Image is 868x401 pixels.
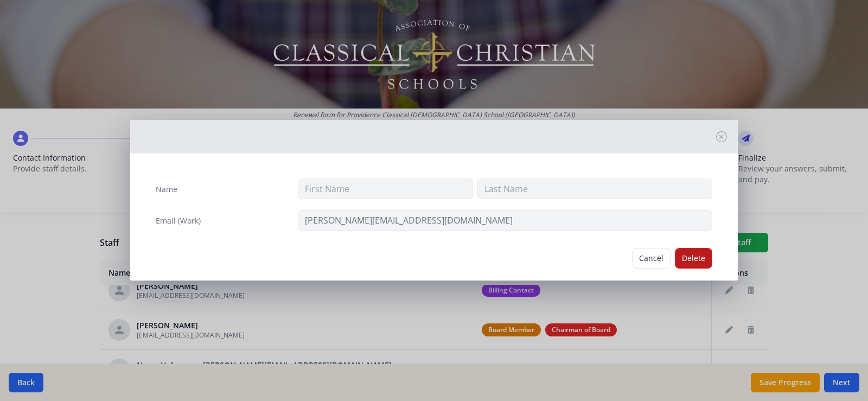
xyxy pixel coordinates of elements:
input: First Name [298,179,473,199]
label: Email (Work) [156,215,201,226]
button: Cancel [632,248,671,269]
label: Name [156,184,177,195]
input: Last Name [477,179,712,199]
input: contact@site.com [298,210,713,231]
button: Delete [675,248,712,269]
